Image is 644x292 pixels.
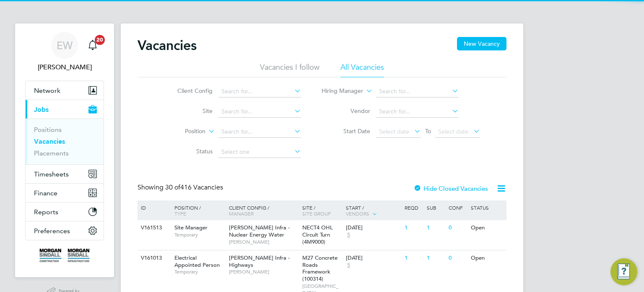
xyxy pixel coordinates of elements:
[84,32,101,59] a: 20
[438,128,468,135] span: Select date
[26,81,104,100] button: Network
[139,200,168,215] div: ID
[346,210,369,217] span: Vendors
[174,268,225,275] span: Temporary
[229,210,254,217] span: Manager
[57,40,73,51] span: EW
[139,220,168,236] div: V161513
[346,231,351,239] span: 5
[34,87,60,95] span: Network
[15,24,114,277] nav: Main navigation
[26,100,104,118] button: Jobs
[26,203,104,221] button: Reports
[39,249,90,262] img: morgansindall-logo-retina.png
[26,118,104,164] div: Jobs
[218,86,301,97] input: Search for...
[302,224,333,245] span: NECT4 OHL Circuit Turn (4M9000)
[469,250,505,266] div: Open
[425,200,447,215] div: Sub
[218,146,301,158] input: Select one
[34,137,65,145] a: Vacancies
[413,184,488,192] label: Hide Closed Vacancies
[302,210,331,217] span: Site Group
[218,126,301,138] input: Search for...
[165,183,180,192] span: 30 of
[302,254,338,283] span: M27 Concrete Roads Framework (100314)
[164,107,213,115] label: Site
[34,105,49,113] span: Jobs
[379,128,409,135] span: Select date
[346,255,400,262] div: [DATE]
[346,224,400,231] div: [DATE]
[174,254,220,268] span: Electrical Appointed Person
[322,127,370,135] label: Start Date
[25,249,104,262] a: Go to home page
[376,86,459,97] input: Search for...
[34,149,69,157] a: Placements
[25,62,104,72] span: Emma Wells
[25,32,104,72] a: EW[PERSON_NAME]
[174,210,186,217] span: Type
[218,106,301,118] input: Search for...
[425,250,447,266] div: 1
[26,184,104,202] button: Finance
[344,200,402,221] div: Start /
[346,262,351,269] span: 5
[164,147,213,155] label: Status
[457,37,506,50] button: New Vacancy
[227,200,300,221] div: Client Config /
[139,250,168,266] div: V161013
[340,62,384,77] li: All Vacancies
[26,165,104,183] button: Timesheets
[229,268,298,275] span: [PERSON_NAME]
[376,106,459,118] input: Search for...
[174,231,225,238] span: Temporary
[469,200,505,215] div: Status
[34,170,69,178] span: Timesheets
[34,208,58,216] span: Reports
[174,224,208,231] span: Site Manager
[300,200,344,221] div: Site /
[402,200,424,215] div: Reqd
[138,183,225,192] div: Showing
[229,254,290,268] span: [PERSON_NAME] Infra - Highways
[157,127,205,136] label: Position
[402,250,424,266] div: 1
[164,87,213,95] label: Client Config
[425,220,447,236] div: 1
[322,107,370,115] label: Vendor
[423,126,434,137] span: To
[26,221,104,240] button: Preferences
[610,258,637,285] button: Engage Resource Center
[34,126,62,134] a: Positions
[138,37,197,54] h2: Vacancies
[260,62,319,77] li: Vacancies I follow
[447,250,468,266] div: 0
[165,183,223,192] span: 416 Vacancies
[447,220,468,236] div: 0
[34,227,70,235] span: Preferences
[229,224,290,238] span: [PERSON_NAME] Infra - Nuclear Energy Water
[95,35,105,45] span: 20
[34,189,57,197] span: Finance
[229,239,298,245] span: [PERSON_NAME]
[447,200,468,215] div: Conf
[168,200,227,221] div: Position /
[315,87,363,95] label: Hiring Manager
[469,220,505,236] div: Open
[402,220,424,236] div: 1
